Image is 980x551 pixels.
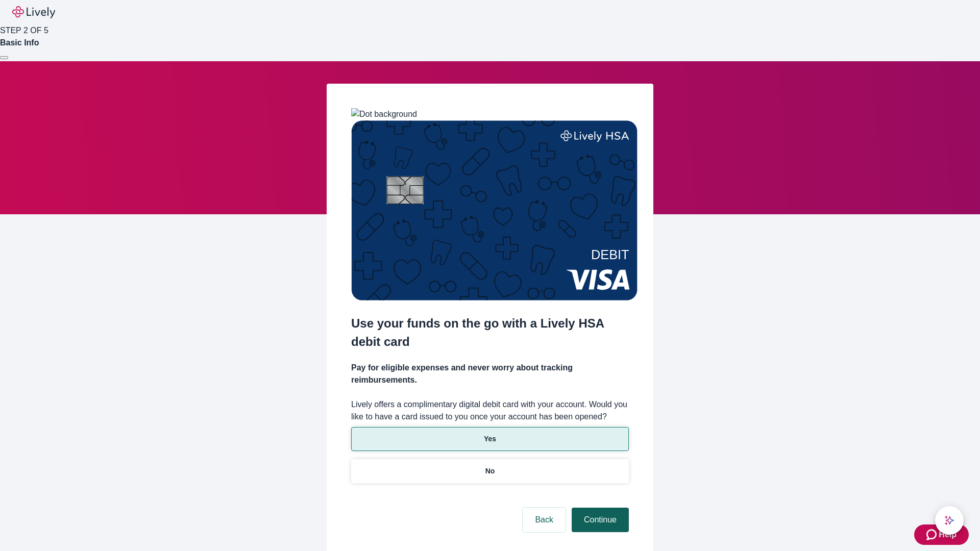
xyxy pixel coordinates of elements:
label: Lively offers a complimentary digital debit card with your account. Would you like to have a card... [351,398,629,423]
button: Yes [351,427,629,451]
svg: Zendesk support icon [926,529,939,541]
button: Back [523,508,566,532]
img: Dot background [351,108,417,120]
img: Debit card [351,120,638,300]
img: Lively [12,6,55,18]
button: Continue [572,508,629,532]
p: No [485,466,495,477]
button: chat [935,506,964,535]
button: Zendesk support iconHelp [914,524,969,545]
button: No [351,459,629,483]
p: Yes [484,434,496,444]
svg: Lively AI Assistant [944,515,954,525]
span: Help [939,529,957,541]
h4: Pay for eligible expenses and never worry about tracking reimbursements. [351,362,629,386]
h2: Use your funds on the go with a Lively HSA debit card [351,314,629,351]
